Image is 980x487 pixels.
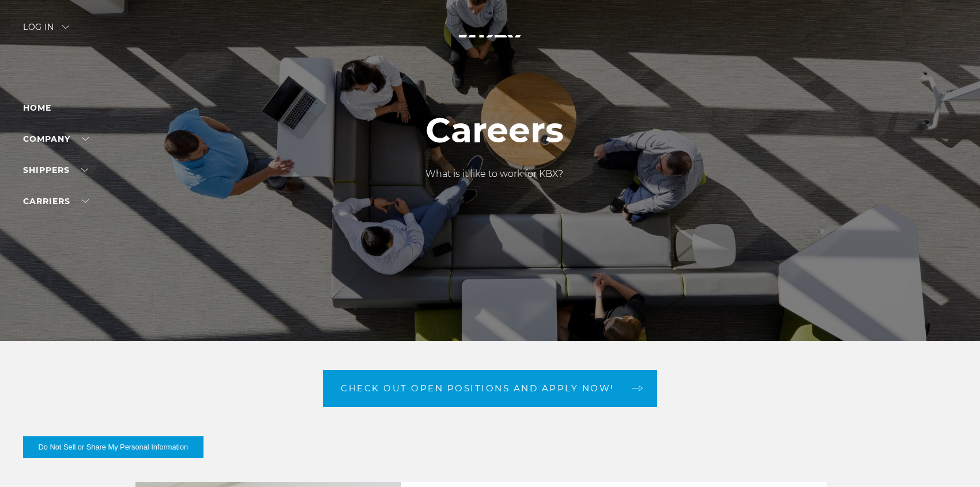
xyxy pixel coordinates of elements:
div: Log in [23,23,69,40]
p: What is it like to work for KBX? [425,167,564,181]
a: Carriers [23,196,89,206]
a: Check out open positions and apply now! arrow arrow [323,370,657,407]
a: SHIPPERS [23,165,88,175]
span: Check out open positions and apply now! [341,384,615,392]
a: Home [23,103,51,113]
img: kbx logo [447,23,533,74]
img: arrow [62,25,69,29]
button: Do Not Sell or Share My Personal Information [23,436,203,458]
a: Company [23,134,89,144]
h1: Careers [425,111,564,150]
